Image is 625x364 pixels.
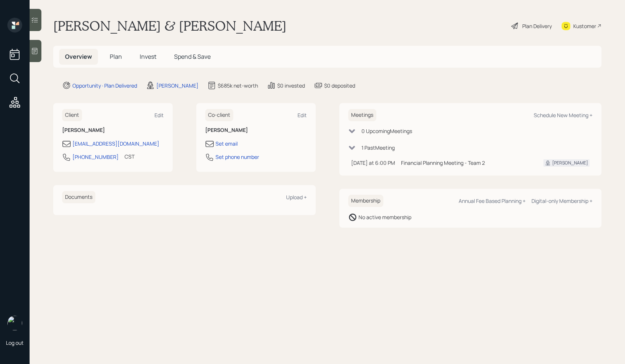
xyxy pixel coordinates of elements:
[534,112,592,119] div: Schedule New Meeting +
[62,191,95,203] h6: Documents
[348,195,383,207] h6: Membership
[277,82,305,89] div: $0 invested
[7,316,22,330] img: retirable_logo.png
[324,82,355,89] div: $0 deposited
[361,144,395,152] div: 1 Past Meeting
[174,52,211,61] span: Spend & Save
[286,194,307,201] div: Upload +
[156,82,198,89] div: [PERSON_NAME]
[573,22,596,30] div: Kustomer
[110,52,122,61] span: Plan
[351,159,395,167] div: [DATE] at 6:00 PM
[72,140,159,147] div: [EMAIL_ADDRESS][DOMAIN_NAME]
[62,127,164,133] h6: [PERSON_NAME]
[72,82,137,89] div: Opportunity · Plan Delivered
[125,153,135,160] div: CST
[401,159,532,167] div: Financial Planning Meeting - Team 2
[215,153,259,161] div: Set phone number
[359,213,411,221] div: No active membership
[552,160,588,166] div: [PERSON_NAME]
[459,197,526,204] div: Annual Fee Based Planning +
[522,22,552,30] div: Plan Delivery
[218,82,258,89] div: $685k net-worth
[53,18,286,34] h1: [PERSON_NAME] & [PERSON_NAME]
[205,109,233,121] h6: Co-client
[140,52,156,61] span: Invest
[298,112,307,119] div: Edit
[62,109,82,121] h6: Client
[215,140,238,147] div: Set email
[6,339,24,346] div: Log out
[72,153,119,161] div: [PHONE_NUMBER]
[205,127,307,133] h6: [PERSON_NAME]
[361,127,412,135] div: 0 Upcoming Meeting s
[154,112,164,119] div: Edit
[65,52,92,61] span: Overview
[531,197,592,204] div: Digital-only Membership +
[348,109,376,121] h6: Meetings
